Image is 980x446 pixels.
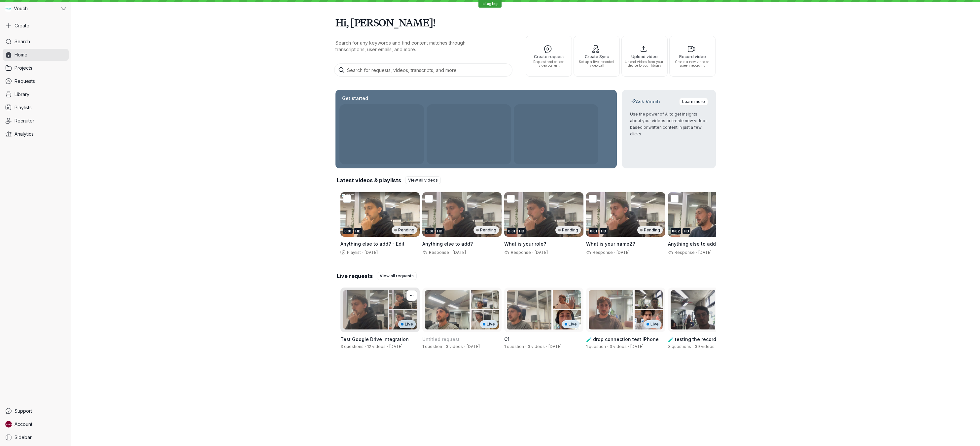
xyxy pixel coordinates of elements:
span: · [545,344,548,349]
div: 0:01 [343,228,353,234]
div: 0:02 [671,228,681,234]
a: Search [3,36,69,48]
span: Requests [15,78,35,85]
span: View all requests [380,273,414,279]
span: Created by Gary Zurnamer [389,344,402,349]
span: 3 videos [528,344,545,349]
span: Playlist [346,250,361,255]
span: 1 question [586,344,606,349]
a: Learn more [679,98,708,106]
span: Created by Gary Zurnamer [548,344,562,349]
span: C1 [504,336,509,342]
span: · [364,344,367,349]
span: Response [428,250,449,255]
span: 3 questions [340,344,364,349]
span: · [463,344,467,349]
span: · [606,344,610,349]
div: Pending [392,226,417,234]
span: · [442,344,446,349]
span: What is your role? [504,241,546,247]
span: Create request [529,54,569,59]
span: Request and collect video content [529,60,569,67]
span: Analytics [15,131,34,137]
span: · [691,344,695,349]
span: Anything else to add? - Edit [340,241,404,247]
span: · [531,250,535,255]
div: Pending [473,226,499,234]
a: Sidebar [3,431,69,443]
a: Projects [3,62,69,74]
span: What is your name2? [586,241,635,247]
span: Playlists [15,104,32,111]
img: Vouch avatar [5,6,11,12]
span: · [386,344,389,349]
span: 39 videos [695,344,715,349]
span: Created by Jay Almaraz [630,344,644,349]
span: 1 question [422,344,442,349]
div: Pending [555,226,581,234]
span: Recruiter [15,118,34,124]
a: Support [3,405,69,417]
span: Vouch [14,5,28,12]
button: Upload videoUpload videos from your device to your library [621,36,668,77]
span: 12 videos [367,344,386,349]
input: Search for requests, videos, transcripts, and more... [334,63,512,77]
span: 3 videos [610,344,627,349]
span: [DATE] [365,250,378,255]
span: [DATE] [453,250,466,255]
p: Use the power of AI to get insights about your videos or create new video-based or written conten... [630,111,708,137]
div: Pending [637,226,663,234]
h2: Get started [341,95,369,102]
span: Account [15,421,32,428]
button: More actions [406,290,417,301]
span: Anything else to add? [668,241,718,247]
span: [DATE] [535,250,548,255]
h2: Live requests [337,272,373,280]
span: [DATE] [616,250,630,255]
h2: Ask Vouch [630,98,661,105]
span: · [524,344,528,349]
a: Playlists [3,102,69,114]
div: HD [436,228,444,234]
div: HD [600,228,608,234]
a: Stephane avatarAccount [3,418,69,430]
span: Set up a live, recorded video call [577,60,617,67]
img: Stephane avatar [5,421,12,428]
a: Analytics [3,128,69,140]
span: · [361,250,365,255]
span: · [627,344,630,349]
a: View all videos [405,176,441,184]
span: Support [15,408,32,414]
span: Response [673,250,695,255]
a: Recruiter [3,115,69,127]
span: 1 question [504,344,524,349]
span: Response [509,250,531,255]
span: Library [15,91,29,98]
div: 0:01 [589,228,598,234]
button: Create requestRequest and collect video content [526,36,572,77]
h2: Latest videos & playlists [337,177,401,184]
span: Learn more [682,98,705,105]
div: HD [682,228,690,234]
h1: Hi, [PERSON_NAME]! [335,13,716,32]
h3: 🧪 testing the recorder webkit blob array buffer ting [668,336,747,343]
span: [DATE] [698,250,712,255]
a: View all requests [377,272,417,280]
div: 0:01 [507,228,516,234]
p: Search for any keywords and find content matches through transcriptions, user emails, and more. [335,40,494,53]
button: Create SyncSet up a live, recorded video call [574,36,620,77]
span: Projects [15,65,32,71]
a: Library [3,88,69,100]
div: 0:01 [425,228,435,234]
span: · [449,250,453,255]
span: 🧪 drop connection test iPhone [586,336,659,342]
span: Test Google Drive Integration [340,336,409,342]
div: Vouch [3,3,60,15]
div: HD [354,228,362,234]
span: 3 videos [446,344,463,349]
a: Home [3,49,69,61]
span: Create Sync [577,54,617,59]
span: Search [15,38,30,45]
span: Created by Gary Zurnamer [467,344,480,349]
span: Create [15,22,29,29]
